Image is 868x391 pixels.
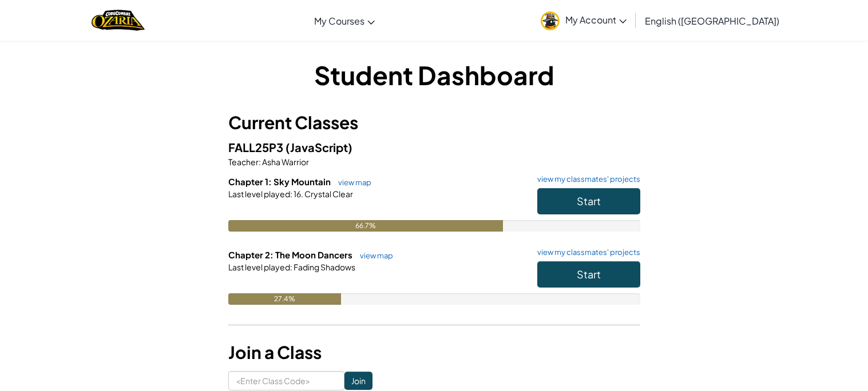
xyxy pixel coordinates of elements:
span: Chapter 1: Sky Mountain [228,176,332,187]
button: Start [537,261,640,288]
span: Asha Warrior [261,157,309,167]
span: Start [577,194,601,208]
a: My Account [535,2,632,38]
span: My Courses [314,15,364,27]
span: Last level played [228,262,290,272]
span: (JavaScript) [286,140,352,154]
img: avatar [541,11,560,30]
a: Ozaria by CodeCombat logo [92,9,145,32]
div: 66.7% [228,220,503,232]
span: Last level played [228,189,290,199]
span: Teacher [228,157,259,167]
span: : [259,157,261,167]
span: Fading Shadows [292,262,355,272]
span: Start [577,268,601,281]
span: 16. [292,189,303,199]
a: view map [332,178,371,187]
div: 27.4% [228,293,341,305]
a: My Courses [308,5,381,36]
h3: Current Classes [228,110,640,135]
img: Home [92,9,145,32]
span: Crystal Clear [303,189,353,199]
a: view my classmates' projects [532,249,640,256]
span: English ([GEOGRAPHIC_DATA]) [645,15,779,27]
span: My Account [565,14,627,26]
span: : [290,262,292,272]
h1: Student Dashboard [228,57,640,93]
input: Join [344,372,372,390]
input: <Enter Class Code> [228,371,344,390]
span: FALL25P3 [228,140,286,154]
span: : [290,189,292,199]
h3: Join a Class [228,340,640,365]
button: Start [537,188,640,214]
a: English ([GEOGRAPHIC_DATA]) [639,5,785,36]
a: view my classmates' projects [532,175,640,183]
span: Chapter 2: The Moon Dancers [228,249,354,260]
a: view map [354,251,393,260]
